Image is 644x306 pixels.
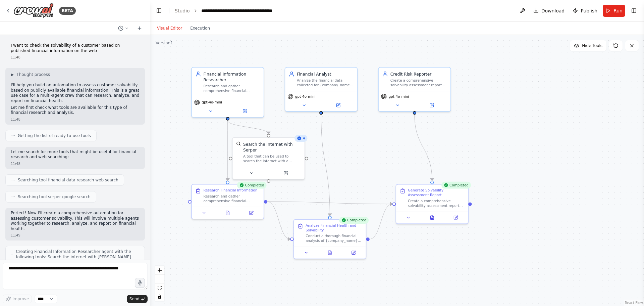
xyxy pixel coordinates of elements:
button: ▶Thought process [11,72,50,77]
span: gpt-4o-mini [202,100,222,105]
div: Completed [441,182,471,189]
span: Send [129,296,140,302]
div: 11:48 [11,161,140,166]
div: 4SerperDevToolSearch the internet with SerperA tool that can be used to search the internet with ... [232,137,305,179]
button: Click to speak your automation idea [135,278,145,288]
span: Hide Tools [582,43,602,48]
div: Research and gather comprehensive financial information about {company_name} from publicly availa... [204,84,260,93]
div: Version 1 [156,40,173,46]
nav: breadcrumb [175,7,272,14]
img: Logo [13,3,54,18]
span: 4 [303,136,305,141]
button: View output [215,209,240,216]
div: CompletedResearch Financial InformationResearch and gather comprehensive financial information ab... [191,184,264,219]
p: I want to check the solvability of a customer based on published financial information on the web [11,43,140,53]
div: 11:48 [11,55,140,60]
g: Edge from bb9ed3d9-e6e9-4886-ae7f-7aa56ed27c29 to bafdbcf6-ac30-4d0c-920f-f90207704e9b [225,121,230,181]
div: Completed [237,182,266,189]
button: Improve [3,295,32,303]
span: Searching tool financial data research web search [18,177,118,183]
div: Financial Information Researcher [204,71,260,83]
span: ▶ [11,72,14,77]
div: CompletedAnalyze Financial Health and SolvabilityConduct a thorough financial analysis of {compan... [293,219,367,259]
p: Let me search for more tools that might be useful for financial research and web searching: [11,149,140,160]
button: Download [531,5,568,17]
button: Execution [186,24,214,32]
span: gpt-4o-mini [295,94,316,99]
div: React Flow controls [155,266,164,301]
g: Edge from bafdbcf6-ac30-4d0c-920f-f90207704e9b to 827deebc-8078-4836-91ed-84d4daf7de23 [267,199,392,207]
button: Visual Editor [153,24,186,32]
button: fit view [155,283,164,292]
div: Analyze Financial Health and Solvability [306,223,362,232]
span: Download [541,7,565,14]
span: Searching tool serper google search [18,194,91,200]
p: Perfect! Now I'll create a comprehensive automation for assessing customer solvability. This will... [11,211,140,231]
a: Studio [175,8,190,13]
div: Analyze the financial data collected for {company_name} to assess their solvability, creditworthi... [297,78,354,88]
button: zoom out [155,275,164,283]
div: Conduct a thorough financial analysis of {company_name} using the research data to assess solvabi... [306,234,362,243]
button: Open in side panel [269,170,302,177]
button: Start a new chat [134,24,145,32]
button: Open in side panel [322,102,355,109]
g: Edge from 8e57e939-b039-4996-8628-fb949def61d5 to 827deebc-8078-4836-91ed-84d4daf7de23 [370,201,392,242]
div: Financial AnalystAnalyze the financial data collected for {company_name} to assess their solvabil... [285,67,358,112]
div: Credit Risk ReporterCreate a comprehensive solvability assessment report for {company_name} with ... [378,67,451,112]
g: Edge from 2018ccc7-104b-42ae-8395-ff9850f91025 to 8e57e939-b039-4996-8628-fb949def61d5 [318,115,333,216]
div: Credit Risk Reporter [390,71,447,77]
g: Edge from 7e89dcfe-00b8-429b-bc64-025048e2ecc1 to 827deebc-8078-4836-91ed-84d4daf7de23 [412,115,435,181]
button: Open in side panel [445,214,466,221]
div: 11:49 [11,233,140,238]
div: Research Financial Information [204,188,258,193]
span: Creating Financial Information Researcher agent with the following tools: Search the internet wit... [16,249,139,260]
button: View output [420,214,444,221]
span: Thought process [16,72,50,77]
button: toggle interactivity [155,292,164,301]
button: View output [318,249,342,256]
div: Financial Information ResearcherResearch and gather comprehensive financial information about {co... [191,67,264,118]
div: Create a comprehensive solvability assessment report for {company_name} that synthesizes the rese... [408,199,465,208]
button: zoom in [155,266,164,275]
button: Open in side panel [415,102,448,109]
div: Search the internet with Serper [243,141,301,153]
button: Switch to previous chat [115,24,131,32]
button: Open in side panel [228,107,261,115]
div: 11:48 [11,117,140,122]
div: A tool that can be used to search the internet with a search_query. Supports different search typ... [243,154,301,164]
div: BETA [59,7,76,15]
button: Hide Tools [570,40,606,51]
span: gpt-4o-mini [388,94,409,99]
span: Run [613,7,623,14]
p: Let me first check what tools are available for this type of financial research and analysis. [11,105,140,116]
button: Publish [570,5,600,17]
span: Improve [12,296,29,302]
g: Edge from bafdbcf6-ac30-4d0c-920f-f90207704e9b to 8e57e939-b039-4996-8628-fb949def61d5 [267,199,290,242]
div: Create a comprehensive solvability assessment report for {company_name} with clear risk ratings, ... [390,78,447,88]
button: Run [603,5,625,17]
div: CompletedGenerate Solvability Assessment ReportCreate a comprehensive solvability assessment repo... [395,184,469,224]
button: Open in side panel [343,249,364,256]
div: Research and gather comprehensive financial information about {company_name}. Focus on collecting... [204,194,260,203]
button: Open in side panel [241,209,261,216]
div: Generate Solvability Assessment Report [408,188,465,198]
a: React Flow attribution [625,301,643,305]
div: Financial Analyst [297,71,354,77]
div: Completed [339,217,369,224]
span: Publish [581,7,597,14]
span: Getting the list of ready-to-use tools [18,133,91,138]
button: Hide left sidebar [154,6,164,15]
img: SerperDevTool [236,141,241,146]
g: Edge from bb9ed3d9-e6e9-4886-ae7f-7aa56ed27c29 to 0ada5a54-9d02-4292-a9c2-ada038589abe [225,121,271,134]
button: Show right sidebar [629,6,639,15]
button: Send [127,295,148,303]
p: I'll help you build an automation to assess customer solvability based on publicly available fina... [11,83,140,103]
